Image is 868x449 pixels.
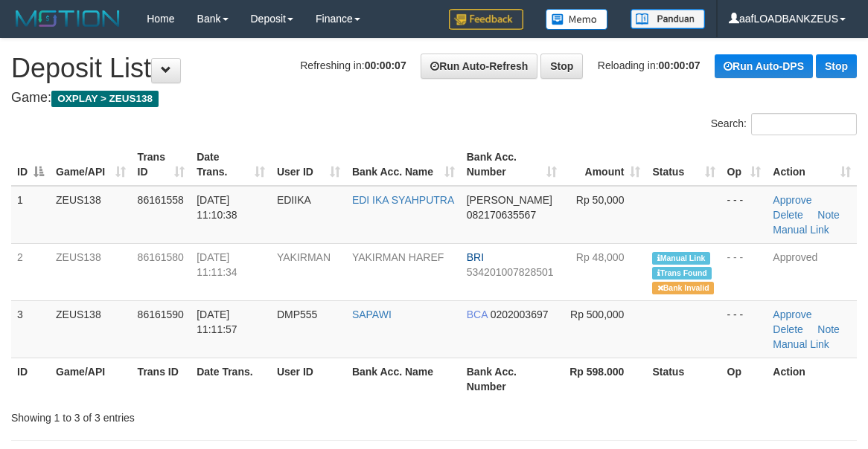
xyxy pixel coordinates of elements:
td: 3 [11,300,50,358]
a: Note [817,209,840,221]
a: Delete [773,209,802,221]
span: 86161590 [138,309,184,320]
th: Op: activate to sort column ascending [721,143,768,186]
span: 86161580 [138,251,184,263]
a: SAPAWI [352,309,392,320]
a: Manual Link [773,224,829,236]
a: Run Auto-Refresh [421,54,537,79]
th: Bank Acc. Number: activate to sort column ascending [461,143,563,186]
th: Date Trans.: activate to sort column ascending [191,143,271,186]
th: Date Trans. [191,358,271,400]
input: Search: [751,113,857,135]
th: User ID: activate to sort column ascending [271,143,346,186]
a: EDI IKA SYAHPUTRA [352,194,454,206]
span: [DATE] 11:11:34 [197,251,237,278]
th: Game/API: activate to sort column ascending [50,143,132,186]
img: Feedback.jpg [449,9,523,30]
span: YAKIRMAN [277,251,331,263]
span: [PERSON_NAME] [467,194,552,206]
td: ZEUS138 [50,186,132,244]
a: Run Auto-DPS [715,54,813,78]
span: Rp 50,000 [576,194,625,206]
th: Bank Acc. Name [346,358,461,400]
a: Stop [540,54,583,79]
a: Delete [773,323,802,335]
th: Action [767,358,857,400]
th: Action: activate to sort column ascending [767,143,857,186]
a: Approve [773,309,811,320]
strong: 00:00:07 [659,59,701,71]
th: Rp 598.000 [563,358,647,400]
span: BRI [467,251,484,263]
th: Amount: activate to sort column ascending [563,143,647,186]
td: - - - [721,243,768,300]
span: [DATE] 11:11:57 [197,309,237,335]
a: Manual Link [773,338,829,350]
td: 2 [11,243,50,300]
label: Search: [711,113,857,135]
a: Note [817,323,840,335]
th: Bank Acc. Number [461,358,563,400]
span: [DATE] 11:10:38 [197,194,237,221]
span: Refreshing in: [300,59,406,71]
span: OXPLAY > ZEUS138 [51,91,159,107]
td: Approved [767,243,857,300]
th: ID: activate to sort column descending [11,143,50,186]
img: Button%20Memo.svg [546,9,608,30]
td: ZEUS138 [50,300,132,358]
span: BCA [467,309,488,320]
a: YAKIRMAN HAREF [352,251,444,263]
span: Reloading in: [598,59,701,71]
a: Stop [816,54,857,78]
td: - - - [721,186,768,244]
th: User ID [271,358,346,400]
img: panduan.png [631,9,705,29]
span: Bank is not match [652,282,713,294]
th: Status: activate to sort column ascending [646,143,721,186]
td: - - - [721,300,768,358]
span: Manually Linked [652,252,709,265]
span: Copy 534201007828501 to clipboard [467,266,554,278]
th: Op [721,358,768,400]
th: Bank Acc. Name: activate to sort column ascending [346,143,461,186]
th: Trans ID: activate to sort column ascending [132,143,191,186]
span: Copy 082170635567 to clipboard [467,209,536,221]
h1: Deposit List [11,54,857,83]
span: Similar transaction found [652,267,712,280]
span: Rp 48,000 [576,251,625,263]
div: Showing 1 to 3 of 3 entries [11,404,351,425]
th: Status [646,358,721,400]
th: ID [11,358,50,400]
th: Game/API [50,358,132,400]
span: 86161558 [138,194,184,206]
td: ZEUS138 [50,243,132,300]
span: DMP555 [277,309,317,320]
span: EDIIKA [277,194,311,206]
span: Rp 500,000 [570,309,624,320]
h4: Game: [11,91,857,106]
td: 1 [11,186,50,244]
img: MOTION_logo.png [11,7,124,30]
th: Trans ID [132,358,191,400]
strong: 00:00:07 [365,59,406,71]
a: Approve [773,194,811,206]
span: Copy 0202003697 to clipboard [491,309,549,320]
